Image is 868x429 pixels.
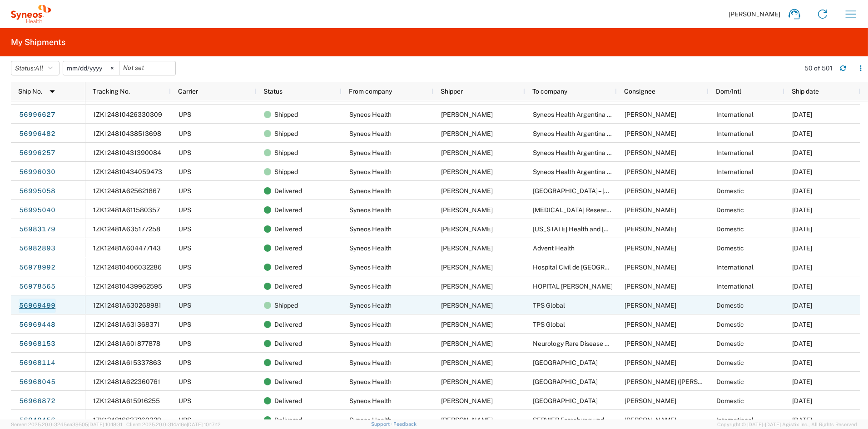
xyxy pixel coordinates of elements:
span: Domestic [716,187,744,195]
a: 56996627 [19,108,56,122]
span: Syneos Health [349,225,392,233]
span: 1ZK124816637260329 [93,416,161,424]
span: 09/29/2025 [792,359,812,366]
span: All [35,65,43,72]
span: 10/01/2025 [792,130,812,137]
span: 1ZK124810438513698 [93,130,161,137]
span: [PERSON_NAME] [729,10,780,18]
span: International [716,130,754,137]
span: 1ZK124810439962595 [93,283,162,290]
span: John Popp [441,340,493,347]
span: Emily Montgomerie [625,302,676,309]
span: Shipped [274,162,298,181]
span: Cape Fear Valley Health – Javara [533,187,667,195]
span: John Popp [441,206,493,214]
span: Copyright © [DATE]-[DATE] Agistix Inc., All Rights Reserved [717,420,857,429]
span: UPS [179,168,191,175]
a: 56978565 [19,279,56,294]
span: Delivered [274,181,302,200]
span: John Popp [441,187,493,195]
span: Renal Disease Research Institute [533,206,639,214]
span: Shipped [274,105,298,124]
span: Syneos Health [349,206,392,214]
span: Domestic [716,359,744,366]
span: Syneos Health [349,168,392,175]
span: 09/30/2025 [792,244,812,252]
span: Syneos Health [349,283,392,290]
span: 1ZK12481A615337863 [93,359,161,366]
a: 56968045 [19,375,56,389]
span: John Popp [441,321,493,328]
span: UPS [179,302,191,309]
span: HOPITAL ROBERT DEBRE [533,283,613,290]
span: John Popp [441,283,493,290]
span: Syneos Health [349,359,392,366]
span: Delivered [274,334,302,353]
span: Neurology Rare Disease Center [533,340,625,347]
span: Syneos Health [349,187,392,195]
span: Syneos Health Argentina c/o: Investigaciones Clinicas Tucuman [533,149,718,156]
span: UPS [179,340,191,347]
span: Status [263,88,283,95]
span: 1ZK124810426330309 [93,111,162,118]
span: Syneos Health Argentina c/o: Centro de Investigaciones Medicas Tucuman [533,111,749,118]
span: International [716,168,754,175]
a: 56996030 [19,165,56,180]
span: Lourdes DMayo [625,149,676,156]
span: 1ZK12481A604477143 [93,244,161,252]
span: John Popp [441,359,493,366]
span: Syneos Health [349,321,392,328]
span: Domestic [716,206,744,214]
span: 1ZK12481A611580357 [93,206,160,214]
span: 10/01/2025 [792,149,812,156]
span: Consignee [624,88,655,95]
span: Server: 2025.20.0-32d5ea39505 [11,422,122,427]
span: Phoenix Children's Hospital [533,397,598,404]
span: UPS [179,244,191,252]
span: Syneos Health [349,244,392,252]
a: 56966872 [19,394,56,409]
span: Domestic [716,225,744,233]
span: Delivered [274,391,302,410]
span: Margarita Mena Mora [625,321,676,328]
a: 56996482 [19,127,56,141]
span: 1ZK12481A622360761 [93,378,160,385]
span: International [716,416,754,424]
span: Domestic [716,244,744,252]
span: Delivered [274,200,302,219]
span: International [716,149,754,156]
span: John Popp [441,244,493,252]
span: UPS [179,283,191,290]
span: Wendy (Lai Nga) Ao [625,378,743,385]
span: Delivered [274,219,302,239]
span: Stanford University [533,378,598,385]
span: 09/30/2025 [792,225,812,233]
span: Shipped [274,143,298,162]
span: John Popp [441,397,493,404]
span: Hospital Civil de Guadalajara Fray Antonio Alcalde [533,264,713,271]
span: Karima SIF [625,283,676,290]
span: John Popp [441,149,493,156]
span: Carrier [178,88,198,95]
span: 09/29/2025 [792,321,812,328]
span: 1ZK12481A625621867 [93,187,160,195]
span: Shipped [274,296,298,315]
input: Not set [63,61,119,75]
span: 09/29/2025 [792,340,812,347]
a: 56996257 [19,146,56,160]
span: Client: 2025.20.0-314a16e [126,422,221,427]
span: John Popp [441,111,493,118]
span: 1ZK124810434059473 [93,168,162,175]
span: International [716,283,754,290]
span: Syneos Health [349,130,392,137]
span: Syneos Health [349,416,392,424]
span: 1ZK12481A615916255 [93,397,160,404]
span: Syneos Health [349,264,392,271]
span: 09/29/2025 [792,378,812,385]
span: John Popp [441,168,493,175]
a: Feedback [393,421,417,427]
span: UPS [179,397,191,404]
span: Domestic [716,302,744,309]
span: John Popp [441,130,493,137]
span: Raquel Ramenzoni [625,168,676,175]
